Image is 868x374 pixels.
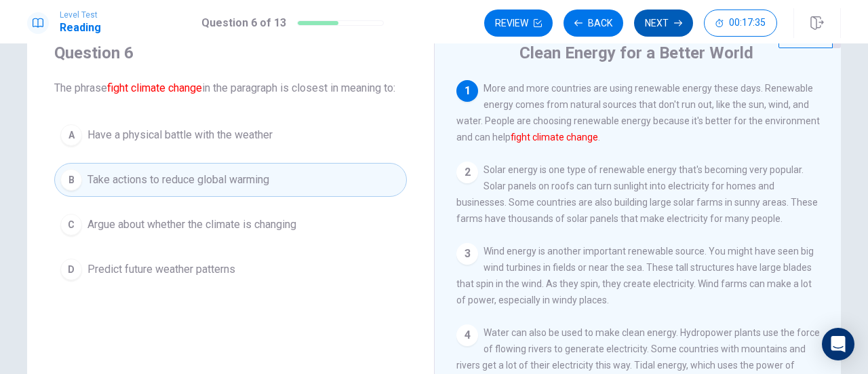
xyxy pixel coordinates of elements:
div: 3 [456,243,478,265]
span: Have a physical battle with the weather [87,127,273,143]
h4: Question 6 [54,42,407,64]
font: fight climate change [511,132,598,143]
font: fight climate change [107,81,202,94]
button: BTake actions to reduce global warming [54,163,407,197]
span: The phrase in the paragraph is closest in meaning to: [54,80,407,96]
div: 4 [456,324,478,346]
button: Next [634,10,693,37]
span: Argue about whether the climate is changing [87,217,296,233]
button: Review [484,10,553,37]
span: Solar energy is one type of renewable energy that's becoming very popular. Solar panels on roofs ... [456,164,818,224]
div: A [60,124,82,146]
div: Open Intercom Messenger [822,328,854,360]
button: Back [564,10,623,37]
span: Wind energy is another important renewable source. You might have seen big wind turbines in field... [456,246,814,305]
div: 1 [456,80,478,102]
span: More and more countries are using renewable energy these days. Renewable energy comes from natura... [456,83,820,143]
h1: Reading [60,20,101,36]
div: B [60,169,82,191]
span: 00:17:35 [729,18,766,29]
span: Take actions to reduce global warming [87,172,269,188]
div: D [60,259,82,280]
h4: Clean Energy for a Better World [519,42,753,64]
button: CArgue about whether the climate is changing [54,208,407,242]
button: DPredict future weather patterns [54,253,407,286]
span: Predict future weather patterns [87,261,235,278]
span: Level Test [60,10,101,20]
button: AHave a physical battle with the weather [54,118,407,152]
div: C [60,214,82,236]
button: 00:17:35 [704,10,777,37]
h1: Question 6 of 13 [201,15,286,31]
div: 2 [456,162,478,183]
